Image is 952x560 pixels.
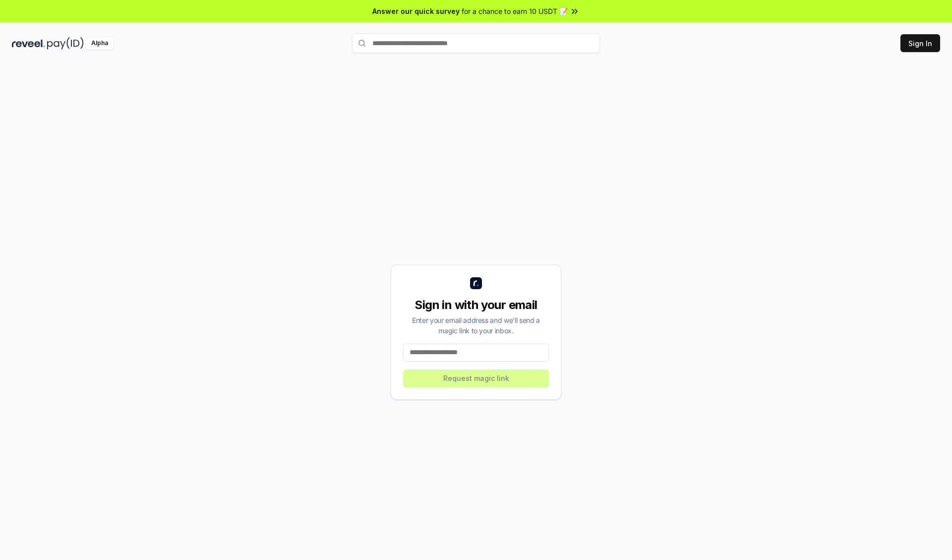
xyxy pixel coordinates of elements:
img: reveel_dark [12,37,45,50]
img: pay_id [47,37,84,50]
img: logo_small [470,277,482,289]
div: Enter your email address and we’ll send a magic link to your inbox. [403,315,549,336]
button: Sign In [900,34,940,52]
span: for a chance to earn 10 USDT 📝 [462,6,568,16]
span: Answer our quick survey [372,6,460,16]
div: Alpha [86,37,114,50]
div: Sign in with your email [403,297,549,313]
